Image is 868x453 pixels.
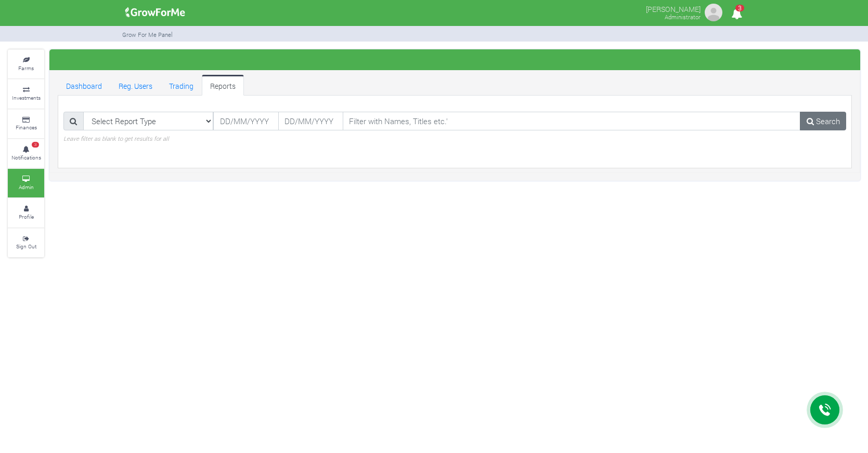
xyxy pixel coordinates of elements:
a: Reg. Users [110,75,161,96]
small: Administrator [665,13,701,21]
small: Investments [12,94,41,101]
small: Finances [16,124,37,131]
a: Farms [8,50,44,78]
a: 3 [727,10,747,20]
small: Notifications [11,154,41,161]
input: DD/MM/YYYY [278,112,343,130]
input: Filter with Names, Titles etc.' [343,112,800,130]
a: Sign Out [8,229,44,257]
a: Search [800,112,846,130]
a: Dashboard [58,75,110,96]
span: 3 [735,5,744,11]
small: Sign Out [16,243,36,250]
a: Finances [8,110,44,138]
small: Profile [19,213,34,220]
img: growforme image [122,2,189,23]
small: Admin [19,183,34,191]
a: Reports [202,75,244,96]
a: Investments [8,79,44,108]
a: Admin [8,169,44,197]
a: Trading [161,75,202,96]
span: 3 [32,142,39,148]
a: Profile [8,198,44,227]
input: DD/MM/YYYY [213,112,278,130]
a: 3 Notifications [8,139,44,168]
small: Grow For Me Panel [122,31,173,38]
small: Farms [18,64,34,72]
small: Leave filter as blank to get results for all [63,135,169,142]
img: growforme image [703,2,724,23]
i: Notifications [727,2,747,25]
p: [PERSON_NAME] [646,2,701,15]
